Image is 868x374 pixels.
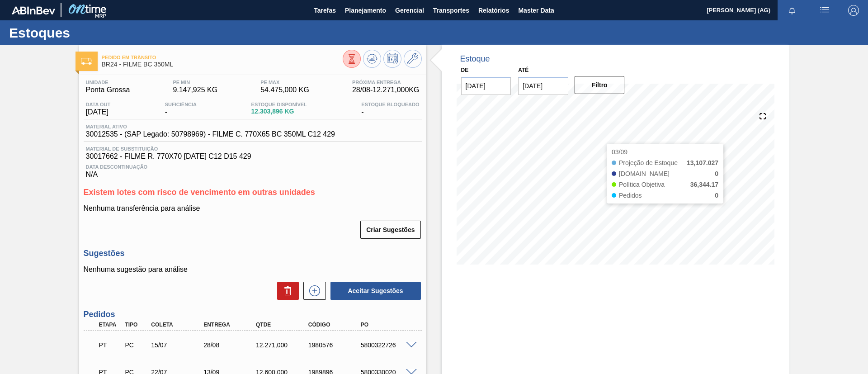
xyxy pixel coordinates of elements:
[518,5,554,16] span: Master Data
[251,108,307,115] span: 12.303,896 KG
[306,322,365,328] div: Código
[173,86,217,94] span: 9.147,925 KG
[273,282,299,300] div: Excluir Sugestões
[86,164,420,170] span: Data Descontinuação
[359,102,421,116] div: -
[201,341,260,349] div: 28/08/2025
[404,50,422,68] button: Ir ao Master Data / Geral
[86,130,335,138] span: 30012535 - (SAP Legado: 50798969) - FILME C. 770X65 BC 350ML C12 429
[345,5,386,16] span: Planejamento
[149,341,208,349] div: 15/07/2025
[173,80,217,85] span: PE MIN
[359,322,417,328] div: PO
[86,102,111,107] span: Data out
[165,102,197,107] span: Suficiência
[102,61,343,68] span: BR24 - FILME BC 350ML
[575,76,625,94] button: Filtro
[102,55,343,60] span: Pedido em Trânsito
[86,152,420,161] span: 30017662 - FILME R. 770X70 [DATE] C12 D15 429
[363,50,381,68] button: Atualizar Gráfico
[330,282,421,300] button: Aceitar Sugestões
[86,86,130,94] span: Ponta Grossa
[84,310,422,319] h3: Pedidos
[84,249,422,258] h3: Sugestões
[86,108,111,116] span: [DATE]
[86,146,420,151] span: Material de Substituição
[461,67,469,73] label: De
[86,80,130,85] span: Unidade
[778,4,807,17] button: Notificações
[461,77,511,95] input: dd/mm/yyyy
[352,86,420,94] span: 28/08 - 12.271,000 KG
[84,161,422,179] div: N/A
[123,341,150,349] div: Pedido de Compra
[84,188,315,197] span: Existem lotes com risco de vencimento em outras unidades
[314,5,336,16] span: Tarefas
[97,335,124,355] div: Pedido em Trânsito
[254,341,312,349] div: 12.271,000
[361,102,419,107] span: Estoque Bloqueado
[86,124,335,129] span: Material ativo
[433,5,469,16] span: Transportes
[254,322,312,328] div: Qtde
[518,67,528,73] label: Até
[848,5,859,16] img: Logout
[361,220,421,240] div: Criar Sugestões
[123,322,150,328] div: Tipo
[260,80,309,85] span: PE MAX
[163,102,199,116] div: -
[84,204,422,213] p: Nenhuma transferência para análise
[149,322,208,328] div: Coleta
[12,6,55,14] img: TNhmsLtSVTkK8tSr43FrP2fwEKptu5GPRR3wAAAABJRU5ErkJggg==
[383,50,401,68] button: Programar Estoque
[326,281,422,301] div: Aceitar Sugestões
[819,5,830,16] img: userActions
[306,341,365,349] div: 1980576
[359,341,417,349] div: 5800322726
[9,28,170,38] h1: Estoques
[352,80,420,85] span: Próxima Entrega
[518,77,568,95] input: dd/mm/yyyy
[201,322,260,328] div: Entrega
[84,265,422,274] p: Nenhuma sugestão para análise
[99,341,122,349] p: PT
[251,102,307,107] span: Estoque Disponível
[97,322,124,328] div: Etapa
[260,86,309,94] span: 54.475,000 KG
[81,58,92,65] img: Ícone
[460,54,490,64] div: Estoque
[299,282,326,300] div: Nova sugestão
[478,5,509,16] span: Relatórios
[360,221,420,239] button: Criar Sugestões
[343,50,361,68] button: Visão Geral dos Estoques
[395,5,424,16] span: Gerencial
